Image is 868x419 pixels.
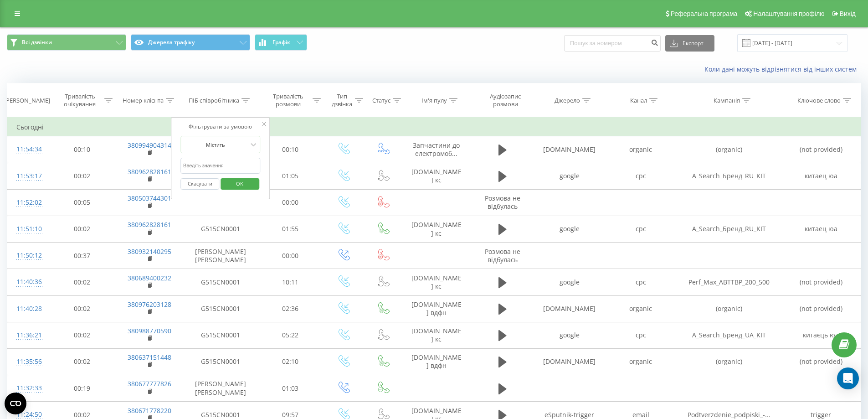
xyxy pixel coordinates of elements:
td: [DOMAIN_NAME] кс [402,163,471,189]
div: 11:52:02 [16,194,40,212]
div: 11:40:28 [16,300,40,318]
div: Номер клієнта [123,97,164,104]
td: [DOMAIN_NAME] кс [402,269,471,295]
td: 00:10 [49,136,115,163]
input: Пошук за номером [564,35,661,52]
td: [DOMAIN_NAME] вдфн [402,295,471,322]
td: G515CN0001 [184,348,257,375]
button: Джерела трафіку [131,34,250,51]
td: cpc [605,163,676,189]
span: Розмова не відбулась [485,247,520,264]
div: Open Intercom Messenger [837,367,859,389]
a: 380637151448 [128,353,171,362]
div: 11:53:17 [16,167,40,185]
td: [DOMAIN_NAME] [534,136,605,163]
td: 00:02 [49,216,115,242]
span: Запчастини до електромоб... [413,141,460,158]
td: 00:00 [257,189,324,216]
td: [DOMAIN_NAME] вдфн [402,348,471,375]
td: 02:10 [257,348,324,375]
button: Експорт [665,35,714,52]
div: 11:50:12 [16,247,40,264]
td: google [534,216,605,242]
td: 00:05 [49,189,115,216]
div: 11:36:21 [16,326,40,344]
div: Ключове слово [797,97,841,104]
td: 10:11 [257,269,324,295]
td: 00:10 [257,136,324,163]
td: китаец юа [781,163,861,189]
div: 11:40:36 [16,273,40,291]
div: [PERSON_NAME] [4,97,50,104]
span: OK [227,176,252,191]
div: Тривалість розмови [266,93,311,108]
td: [DOMAIN_NAME] кс [402,322,471,348]
td: [DOMAIN_NAME] [534,348,605,375]
td: G515CN0001 [184,295,257,322]
span: Podtverzdenie_podpiski_-... [688,410,770,419]
a: 380994904314 [128,141,171,150]
td: google [534,322,605,348]
td: (organic) [676,136,781,163]
td: G515CN0001 [184,269,257,295]
td: 00:37 [49,243,115,269]
td: (organic) [676,295,781,322]
div: ПІБ співробітника [189,97,239,104]
a: 380689400232 [128,274,171,282]
div: 11:54:34 [16,140,40,158]
td: Perf_Max_АВТТВР_200_500 [676,269,781,295]
td: 02:36 [257,295,324,322]
div: 11:35:56 [16,353,40,371]
div: Ім'я пулу [421,97,447,104]
td: Сьогодні [7,118,861,136]
a: 380503744301 [128,194,171,202]
button: Open CMP widget [5,393,26,414]
a: Коли дані можуть відрізнятися вiд інших систем [704,65,861,73]
div: Статус [372,97,390,104]
a: 380932140295 [128,247,171,256]
td: [PERSON_NAME] [PERSON_NAME] [184,375,257,402]
td: cpc [605,269,676,295]
td: A_Search_Бренд_UA_KIT [676,322,781,348]
td: 05:22 [257,322,324,348]
div: Тип дзвінка [331,93,353,108]
button: Графік [255,34,307,51]
td: G515CN0001 [184,322,257,348]
td: китаєць юа [781,322,861,348]
td: [DOMAIN_NAME] кс [402,216,471,242]
span: Вихід [840,10,856,17]
td: google [534,163,605,189]
td: organic [605,348,676,375]
a: 380962828161 [128,220,171,229]
span: Всі дзвінки [22,39,52,46]
td: [PERSON_NAME] [PERSON_NAME] [184,243,257,269]
td: organic [605,295,676,322]
td: 01:05 [257,163,324,189]
span: Розмова не відбулась [485,194,520,211]
div: 11:51:10 [16,220,40,238]
td: google [534,269,605,295]
td: organic [605,136,676,163]
button: Скасувати [180,178,219,190]
div: Фільтрувати за умовою [180,122,261,131]
td: 00:02 [49,322,115,348]
input: Введіть значення [180,158,261,174]
td: 00:02 [49,269,115,295]
td: 00:19 [49,375,115,402]
a: 380988770590 [128,326,171,335]
td: cpc [605,216,676,242]
td: A_Search_Бренд_RU_KIT [676,163,781,189]
span: Реферальна програма [671,10,738,17]
div: Канал [630,97,647,104]
div: Тривалість очікування [57,93,103,108]
td: 00:00 [257,243,324,269]
td: (not provided) [781,136,861,163]
div: Аудіозапис розмови [479,93,532,108]
a: 380976203128 [128,300,171,309]
td: 01:55 [257,216,324,242]
td: (not provided) [781,295,861,322]
div: Джерело [555,97,580,104]
div: Кампанія [714,97,740,104]
a: 380671778220 [128,406,171,415]
td: 00:02 [49,295,115,322]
